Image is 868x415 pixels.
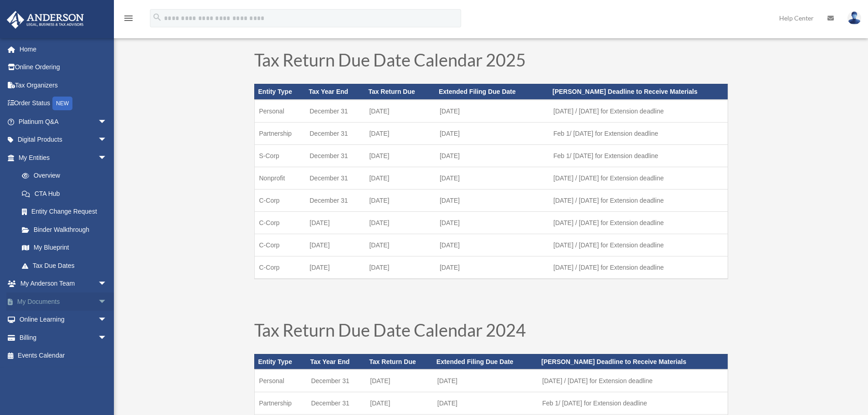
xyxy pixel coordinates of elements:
[98,275,116,293] span: arrow_drop_down
[254,122,305,144] td: Partnership
[254,234,305,256] td: C-Corp
[254,256,305,279] td: C-Corp
[305,122,365,144] td: December 31
[847,11,861,25] img: User Pic
[549,122,728,144] td: Feb 1/ [DATE] for Extension deadline
[435,100,549,123] td: [DATE]
[365,144,435,167] td: [DATE]
[365,256,435,279] td: [DATE]
[365,211,435,234] td: [DATE]
[98,113,116,131] span: arrow_drop_down
[152,12,162,22] i: search
[435,234,549,256] td: [DATE]
[6,275,121,293] a: My Anderson Teamarrow_drop_down
[305,84,365,99] th: Tax Year End
[538,369,728,392] td: [DATE] / [DATE] for Extension deadline
[6,328,121,347] a: Billingarrow_drop_down
[549,100,728,123] td: [DATE] / [DATE] for Extension deadline
[254,144,305,167] td: S-Corp
[98,328,116,347] span: arrow_drop_down
[6,149,121,167] a: My Entitiesarrow_drop_down
[549,84,728,99] th: [PERSON_NAME] Deadline to Receive Materials
[6,94,121,113] a: Order StatusNEW
[435,167,549,189] td: [DATE]
[13,239,121,257] a: My Blueprint
[254,189,305,211] td: C-Corp
[549,144,728,167] td: Feb 1/ [DATE] for Extension deadline
[435,211,549,234] td: [DATE]
[6,311,121,329] a: Online Learningarrow_drop_down
[254,354,307,369] th: Entity Type
[365,354,433,369] th: Tax Return Due
[538,354,728,369] th: [PERSON_NAME] Deadline to Receive Materials
[6,113,121,131] a: Platinum Q&Aarrow_drop_down
[98,292,116,311] span: arrow_drop_down
[254,51,728,73] h1: Tax Return Due Date Calendar 2025
[305,100,365,123] td: December 31
[365,167,435,189] td: [DATE]
[365,189,435,211] td: [DATE]
[98,149,116,167] span: arrow_drop_down
[435,189,549,211] td: [DATE]
[305,211,365,234] td: [DATE]
[307,354,366,369] th: Tax Year End
[254,369,307,392] td: Personal
[549,234,728,256] td: [DATE] / [DATE] for Extension deadline
[307,392,366,415] td: December 31
[307,369,366,392] td: December 31
[13,203,121,221] a: Entity Change Request
[305,234,365,256] td: [DATE]
[254,211,305,234] td: C-Corp
[305,189,365,211] td: December 31
[433,369,538,392] td: [DATE]
[435,144,549,167] td: [DATE]
[52,97,72,110] div: NEW
[254,392,307,415] td: Partnership
[433,354,538,369] th: Extended Filing Due Date
[6,292,121,311] a: My Documentsarrow_drop_down
[365,392,433,415] td: [DATE]
[549,189,728,211] td: [DATE] / [DATE] for Extension deadline
[305,167,365,189] td: December 31
[549,256,728,279] td: [DATE] / [DATE] for Extension deadline
[254,321,728,343] h1: Tax Return Due Date Calendar 2024
[365,122,435,144] td: [DATE]
[123,16,134,24] a: menu
[435,122,549,144] td: [DATE]
[365,100,435,123] td: [DATE]
[6,131,121,149] a: Digital Productsarrow_drop_down
[123,13,134,24] i: menu
[6,58,121,77] a: Online Ordering
[254,167,305,189] td: Nonprofit
[549,167,728,189] td: [DATE] / [DATE] for Extension deadline
[305,256,365,279] td: [DATE]
[13,220,121,239] a: Binder Walkthrough
[13,256,116,275] a: Tax Due Dates
[254,100,305,123] td: Personal
[6,40,121,58] a: Home
[13,167,121,185] a: Overview
[4,11,87,29] img: Anderson Advisors Platinum Portal
[6,76,121,94] a: Tax Organizers
[435,84,549,99] th: Extended Filing Due Date
[538,392,728,415] td: Feb 1/ [DATE] for Extension deadline
[254,84,305,99] th: Entity Type
[365,369,433,392] td: [DATE]
[549,211,728,234] td: [DATE] / [DATE] for Extension deadline
[98,311,116,329] span: arrow_drop_down
[305,144,365,167] td: December 31
[365,84,435,99] th: Tax Return Due
[435,256,549,279] td: [DATE]
[433,392,538,415] td: [DATE]
[6,347,121,365] a: Events Calendar
[98,131,116,149] span: arrow_drop_down
[13,184,121,203] a: CTA Hub
[365,234,435,256] td: [DATE]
